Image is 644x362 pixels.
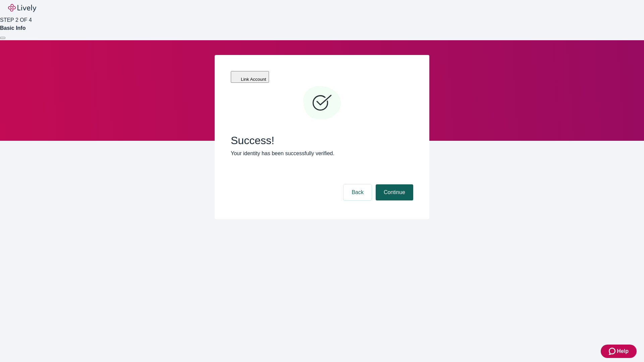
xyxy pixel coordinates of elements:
button: Continue [376,184,413,200]
svg: Zendesk support icon [609,347,617,355]
span: Success! [231,134,413,147]
img: Lively [8,4,36,12]
span: Help [617,347,629,355]
button: Zendesk support iconHelp [601,345,637,358]
svg: Checkmark icon [302,83,342,123]
button: Link Account [231,71,269,83]
button: Back [343,184,372,200]
p: Your identity has been successfully verified. [231,149,413,158]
